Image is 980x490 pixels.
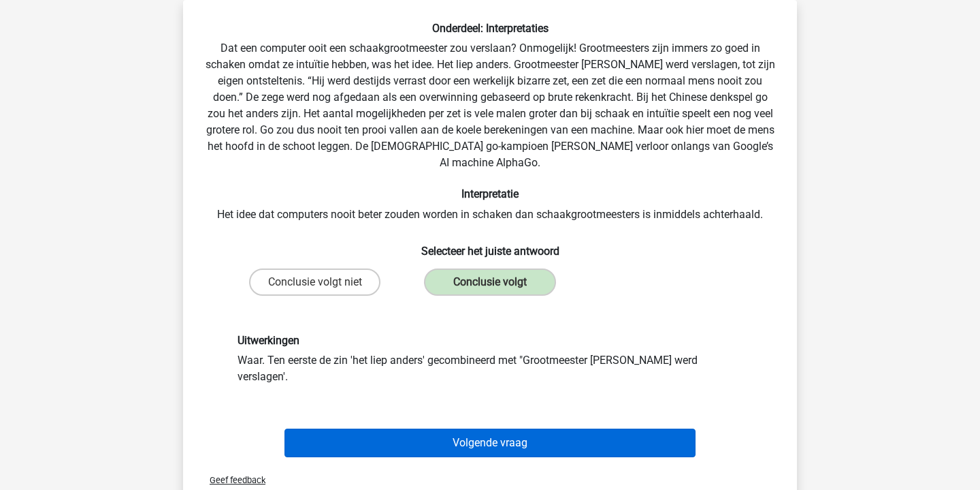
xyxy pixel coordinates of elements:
[205,187,775,200] h6: Interpretatie
[205,22,775,35] h6: Onderdeel: Interpretaties
[284,429,696,457] button: Volgende vraag
[205,234,775,258] h6: Selecteer het juiste antwoord
[238,334,742,347] h6: Uitwerkingen
[249,269,380,296] label: Conclusie volgt niet
[227,334,753,385] div: Waar. Ten eerste de zin 'het liep anders' gecombineerd met "Grootmeester [PERSON_NAME] werd versl...
[424,269,555,296] label: Conclusie volgt
[189,22,791,463] div: Dat een computer ooit een schaakgrootmeester zou verslaan? Onmogelijk! Grootmeesters zijn immers ...
[199,475,265,485] span: Geef feedback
